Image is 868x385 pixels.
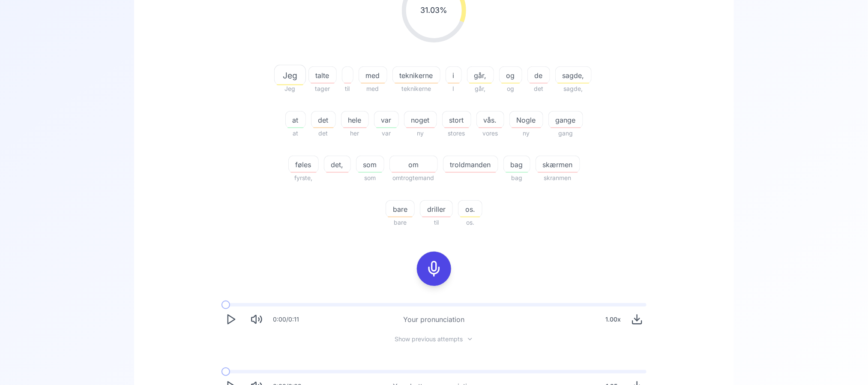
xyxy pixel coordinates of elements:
span: bag [503,173,530,183]
span: i [446,70,461,81]
span: os. [458,204,482,214]
span: sagde, [555,84,592,94]
span: Show previous attempts [395,335,463,343]
span: bag [504,159,530,170]
button: bag [503,156,530,173]
span: talte [309,70,336,81]
span: tager [308,84,337,94]
span: går, [467,70,494,81]
button: driller [420,200,453,217]
button: vås. [476,111,504,128]
button: det [311,111,336,128]
span: de [528,70,550,81]
button: sagde, [555,66,592,84]
button: skærmen [536,156,580,173]
span: sagde, [556,70,591,81]
span: skærmen [536,159,580,170]
button: Download audio [628,310,647,329]
span: var [374,128,399,138]
span: det [311,115,335,125]
span: vås. [477,115,504,125]
span: hele [341,115,368,125]
span: føles [289,159,318,170]
span: det, [324,159,350,170]
button: i [446,66,462,84]
span: driller [420,204,452,214]
span: og [499,84,522,94]
span: til [420,217,453,228]
button: det, [324,156,351,173]
button: de [527,66,550,84]
span: I [446,84,462,94]
button: at [285,111,306,128]
button: om [389,156,438,173]
button: hele [341,111,369,128]
span: her [341,128,369,138]
button: stort [442,111,471,128]
span: 31.03 % [421,4,448,16]
button: gange [548,111,583,128]
span: at [286,115,305,125]
button: noget [404,111,437,128]
div: Your pronunciation [404,314,465,325]
button: og [499,66,522,84]
button: var [374,111,399,128]
span: stores [442,128,471,138]
span: os. [458,217,482,228]
span: bare [386,217,415,228]
span: teknikerne [392,84,440,94]
button: Jeg [277,66,303,84]
span: var [374,115,398,125]
span: fyrste, [288,173,319,183]
span: som [356,173,384,183]
span: det [527,84,550,94]
button: os. [458,200,482,217]
button: troldmanden [443,156,498,173]
button: bare [386,200,415,217]
span: med [359,70,387,81]
span: ny [404,128,437,138]
button: talte [308,66,337,84]
button: Show previous attempts [388,336,480,343]
button: med [359,66,387,84]
span: og [500,70,522,81]
span: til [342,84,353,94]
span: det [311,128,336,138]
span: at [285,128,306,138]
button: teknikerne [392,66,440,84]
span: troldmanden [443,159,498,170]
button: Mute [247,310,266,329]
button: går, [467,66,494,84]
span: Jeg [277,84,303,94]
span: bare [386,204,414,214]
span: Nogle [510,115,543,125]
span: gang [548,128,583,138]
span: gange [549,115,583,125]
span: som [356,159,384,170]
span: omtrogtemand [389,173,438,183]
span: teknikerne [393,70,440,81]
span: noget [404,115,437,125]
button: Nogle [509,111,543,128]
span: om [390,159,437,170]
span: Jeg [275,69,305,81]
span: ny [509,128,543,138]
span: skranmen [536,173,580,183]
div: 1.00 x [602,311,624,328]
button: føles [288,156,319,173]
span: stort [443,115,471,125]
div: 0:00 / 0:11 [273,315,299,324]
button: Play [221,310,240,329]
span: går, [467,84,494,94]
button: som [356,156,384,173]
span: vores [476,128,504,138]
span: med [359,84,387,94]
